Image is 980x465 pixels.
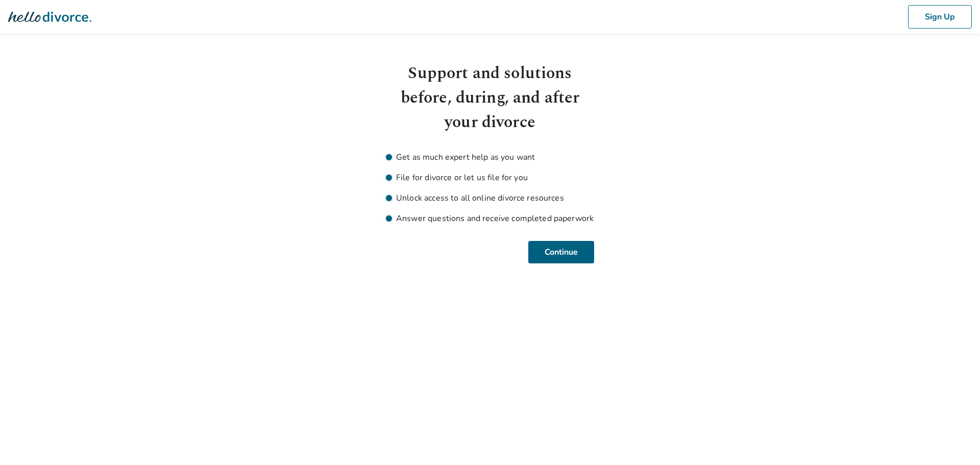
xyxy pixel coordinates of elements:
li: File for divorce or let us file for you [386,172,594,184]
button: Continue [528,241,594,263]
button: Sign Up [908,5,972,29]
li: Get as much expert help as you want [386,151,594,163]
li: Unlock access to all online divorce resources [386,192,594,204]
li: Answer questions and receive completed paperwork [386,212,594,225]
h1: Support and solutions before, during, and after your divorce [386,61,594,135]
